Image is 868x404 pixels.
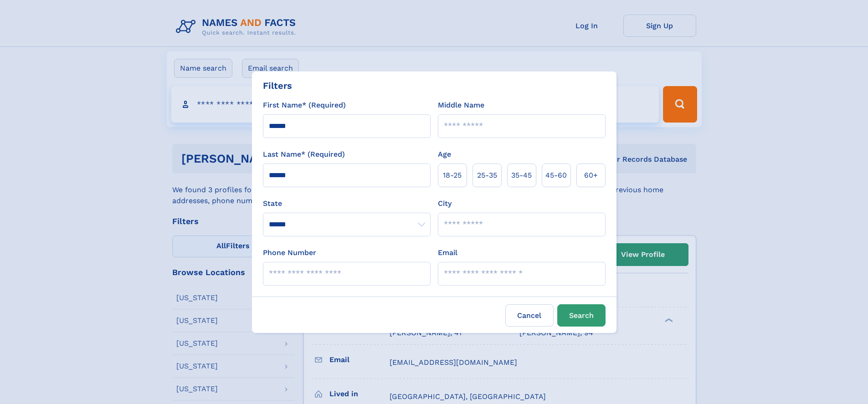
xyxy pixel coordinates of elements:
[263,79,292,92] div: Filters
[263,198,431,209] label: State
[438,247,457,258] label: Email
[438,198,452,209] label: City
[545,170,567,181] span: 45‑60
[263,100,346,111] label: First Name* (Required)
[438,100,484,111] label: Middle Name
[477,170,497,181] span: 25‑35
[263,149,345,160] label: Last Name* (Required)
[505,304,554,327] label: Cancel
[438,149,451,160] label: Age
[584,170,598,181] span: 60+
[511,170,532,181] span: 35‑45
[443,170,462,181] span: 18‑25
[557,304,606,327] button: Search
[263,247,316,258] label: Phone Number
